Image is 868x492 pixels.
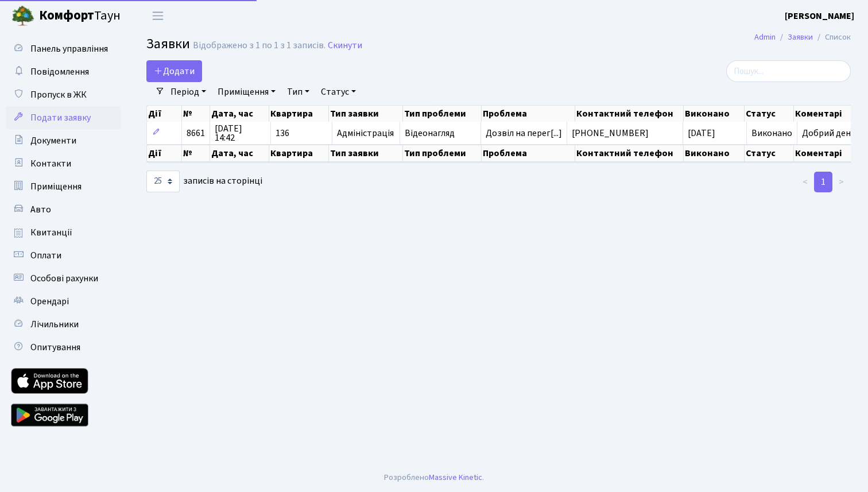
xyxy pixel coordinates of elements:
th: Проблема [482,145,576,162]
th: № [182,145,210,162]
a: Подати заявку [6,106,121,129]
th: Дата, час [210,145,270,162]
span: 136 [276,129,327,138]
li: Список [813,31,851,44]
th: Контактний телефон [575,106,684,122]
th: Тип проблеми [403,145,482,162]
b: Комфорт [39,6,94,25]
span: Адміністрація [337,129,395,138]
div: Відображено з 1 по 1 з 1 записів. [193,40,325,51]
a: Документи [6,129,121,152]
a: Пропуск в ЖК [6,83,121,106]
th: Квартира [269,145,328,162]
span: Заявки [146,34,190,54]
a: Приміщення [213,82,280,102]
span: Панель управління [30,42,108,55]
div: Розроблено . [384,471,484,484]
span: Дозвіл на перег[...] [486,127,562,140]
th: Проблема [482,106,576,122]
a: Додати [146,60,202,82]
button: Переключити навігацію [144,6,172,25]
a: Період [166,82,211,102]
a: Заявки [788,31,813,43]
th: Дата, час [210,106,270,122]
a: Контакти [6,152,121,175]
a: Тип [282,82,314,102]
th: Контактний телефон [575,145,684,162]
b: [PERSON_NAME] [785,10,854,22]
span: Особові рахунки [30,272,98,285]
span: Повідомлення [30,65,89,78]
th: Статус [745,106,794,122]
a: Лічильники [6,313,121,336]
th: Дії [147,145,182,162]
span: Подати заявку [30,111,91,124]
span: Відеонагляд [405,129,476,138]
th: Тип заявки [329,106,403,122]
span: [DATE] 14:42 [215,124,266,142]
span: Лічильники [30,318,79,331]
nav: breadcrumb [737,25,868,49]
a: 1 [814,172,832,192]
span: Пропуск в ЖК [30,88,87,101]
span: Опитування [30,341,80,354]
span: Орендарі [30,295,69,308]
a: [PERSON_NAME] [785,9,854,23]
a: Опитування [6,336,121,359]
th: Статус [745,145,794,162]
a: Оплати [6,244,121,267]
th: № [182,106,210,122]
span: 8661 [187,127,205,140]
span: Приміщення [30,180,82,193]
th: Тип заявки [329,145,403,162]
label: записів на сторінці [146,171,262,192]
th: Квартира [269,106,328,122]
a: Admin [754,31,776,43]
a: Massive Kinetic [429,471,482,483]
span: Виконано [751,127,792,140]
span: Таун [39,6,121,26]
span: Контакти [30,157,71,170]
img: logo.png [11,5,34,28]
a: Скинути [328,40,362,51]
span: Квитанції [30,226,72,239]
a: Квитанції [6,221,121,244]
input: Пошук... [726,60,851,82]
th: Виконано [684,106,745,122]
th: Тип проблеми [403,106,482,122]
th: Виконано [684,145,745,162]
span: [DATE] [688,127,715,140]
select: записів на сторінці [146,171,180,192]
a: Повідомлення [6,60,121,83]
span: Додати [154,65,195,78]
span: Документи [30,134,76,147]
span: [PHONE_NUMBER] [572,129,678,138]
a: Особові рахунки [6,267,121,290]
a: Статус [316,82,361,102]
a: Панель управління [6,37,121,60]
a: Приміщення [6,175,121,198]
a: Орендарі [6,290,121,313]
a: Авто [6,198,121,221]
span: Авто [30,203,51,216]
th: Дії [147,106,182,122]
span: Оплати [30,249,61,262]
